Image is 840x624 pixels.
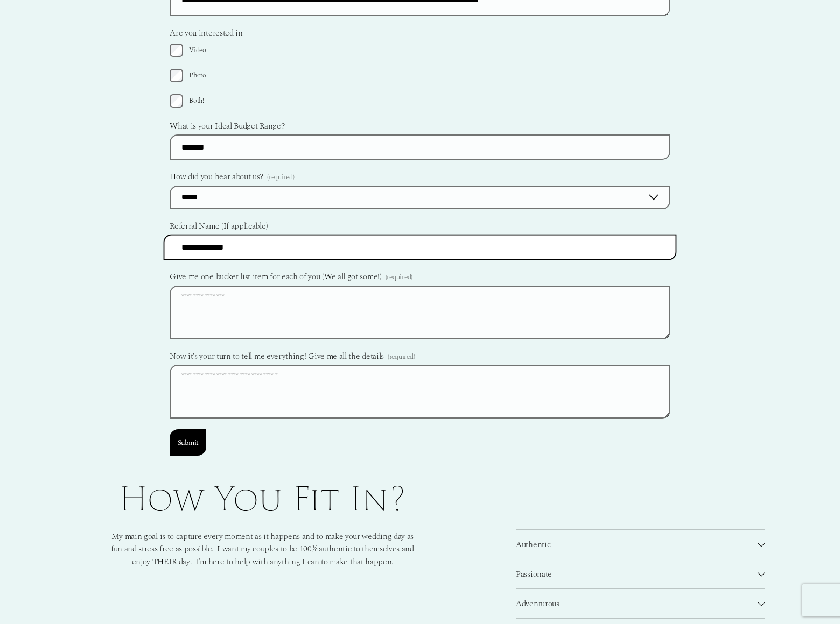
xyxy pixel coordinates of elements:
[170,94,183,108] input: Both!
[516,597,758,610] span: Adventurous
[189,96,204,107] span: Both!
[170,271,381,283] span: Give me one bucket list item for each of you (We all got some!)
[170,44,183,57] input: Video
[267,172,294,183] span: (required)
[516,538,758,551] span: Authentic
[516,559,765,588] button: Passionate
[170,350,384,363] span: Now it's your turn to tell me everything! Give me all the details
[170,171,263,183] span: How did you hear about us?
[170,69,183,82] input: Photo
[106,485,418,517] h2: How you fit in?
[170,220,268,232] span: Referral Name (If applicable)
[170,429,206,456] button: Submit
[170,27,242,39] span: Are you interested in
[386,272,412,283] span: (required)
[516,530,765,559] button: Authentic
[388,352,415,363] span: (required)
[516,589,765,618] button: Adventurous
[516,568,758,580] span: Passionate
[106,530,418,568] p: My main goal is to capture every moment as it happens and to make your wedding day as fun and str...
[170,186,670,209] select: How did you hear about us?
[189,70,206,81] span: Photo
[170,120,284,132] span: What is your Ideal Budget Range?
[189,45,206,56] span: Video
